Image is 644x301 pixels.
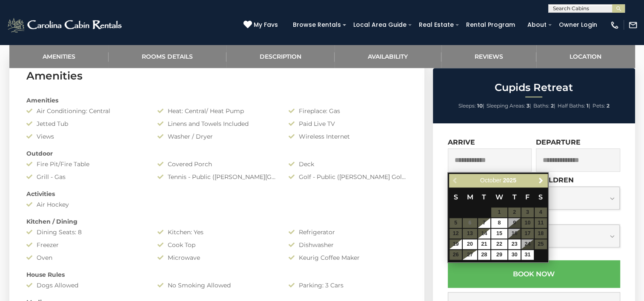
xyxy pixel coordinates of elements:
span: Sleeping Areas: [487,102,525,109]
a: 15 [491,229,507,239]
strong: 10 [477,102,483,109]
strong: 2 [551,102,554,109]
div: Refrigerator [282,228,413,236]
div: Views [20,132,151,141]
div: Washer / Dryer [151,132,282,141]
span: Friday [525,193,530,201]
a: Description [226,45,335,68]
li: | [533,100,555,111]
a: 19 [449,239,462,249]
div: Microwave [151,253,282,262]
img: phone-regular-white.png [610,20,619,30]
h2: Cupids Retreat [435,82,633,93]
div: House Rules [20,270,414,279]
a: Availability [335,45,441,68]
span: Sleeps: [458,102,476,109]
a: 14 [478,229,490,239]
span: Monday [467,193,473,201]
div: Parking: 3 Cars [282,281,413,290]
div: Grill - Gas [20,173,151,181]
span: Pets: [592,102,605,109]
a: Owner Login [555,18,601,31]
a: 8 [491,218,507,228]
a: 21 [478,239,490,249]
a: Location [536,45,635,68]
a: Local Area Guide [349,18,411,31]
div: Golf - Public ([PERSON_NAME] Golf Club) [282,173,413,181]
span: Wednesday [495,193,503,201]
div: Activities [20,190,414,198]
img: White-1-2.png [6,17,124,34]
label: Arrive [448,138,475,146]
a: 30 [508,250,521,260]
a: Rental Program [462,18,519,31]
li: | [487,100,531,111]
div: Kitchen / Dining [20,217,414,226]
div: Air Conditioning: Central [20,107,151,115]
div: Fire Pit/Fire Table [20,160,151,168]
div: No Smoking Allowed [151,281,282,290]
div: Fireplace: Gas [282,107,413,115]
div: Kitchen: Yes [151,228,282,236]
div: Keurig Coffee Maker [282,253,413,262]
div: Heat: Central/ Heat Pump [151,107,282,115]
strong: 3 [527,102,530,109]
a: My Favs [243,20,280,30]
div: Dining Seats: 8 [20,228,151,236]
span: Next [538,177,544,184]
span: My Favs [254,20,278,29]
div: Air Hockey [20,200,151,209]
a: 20 [463,239,477,249]
div: Linens and Towels Included [151,119,282,128]
li: | [558,100,590,111]
div: Deck [282,160,413,168]
a: 27 [463,250,477,260]
a: Amenities [9,45,109,68]
a: Browse Rentals [289,18,345,31]
div: Cook Top [151,241,282,249]
span: Thursday [512,193,517,201]
span: Baths: [533,102,550,109]
strong: 2 [607,102,610,109]
div: Jetted Tub [20,119,151,128]
span: Half Baths: [558,102,585,109]
a: Reviews [441,45,537,68]
a: Rooms Details [109,45,226,68]
div: Amenities [20,96,414,105]
a: 31 [521,250,534,260]
div: Wireless Internet [282,132,413,141]
button: Book Now [448,260,620,288]
span: Saturday [538,193,543,201]
li: | [458,100,484,111]
strong: 1 [587,102,589,109]
a: Next [535,175,546,186]
label: Departure [536,138,581,146]
img: mail-regular-white.png [628,20,638,30]
h3: Amenities [26,68,407,83]
div: Outdoor [20,149,414,158]
a: 29 [491,250,507,260]
span: Sunday [454,193,458,201]
div: Freezer [20,241,151,249]
a: About [523,18,551,31]
div: Tennis - Public ([PERSON_NAME][GEOGRAPHIC_DATA]) [151,173,282,181]
div: Oven [20,253,151,262]
div: Paid Live TV [282,119,413,128]
div: Covered Porch [151,160,282,168]
span: Tuesday [482,193,486,201]
div: Dishwasher [282,241,413,249]
a: 28 [478,250,490,260]
a: 7 [478,218,490,228]
span: 2025 [503,177,516,184]
div: Dogs Allowed [20,281,151,290]
label: Children [536,176,574,184]
a: 22 [491,239,507,249]
span: October [480,177,501,184]
a: Real Estate [415,18,458,31]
